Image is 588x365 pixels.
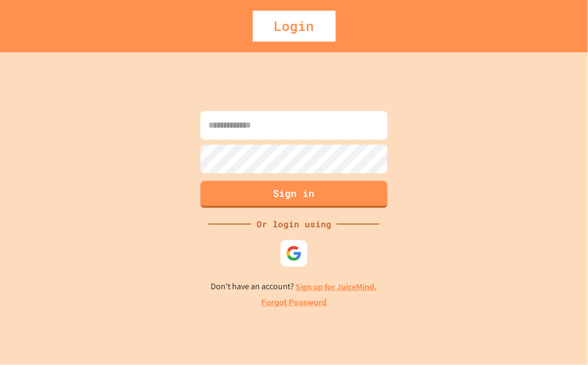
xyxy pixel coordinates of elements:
[200,181,388,208] button: Sign in
[261,296,327,309] a: Forgot Password
[286,245,302,261] img: google-icon.svg
[251,218,337,231] div: Or login using
[253,11,336,42] div: Login
[296,281,377,292] a: Sign up for JuiceMind.
[211,280,377,293] p: Don't have an account?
